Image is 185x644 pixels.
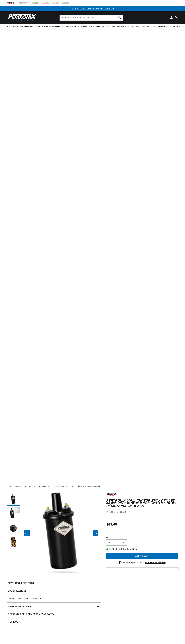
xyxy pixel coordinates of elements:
[71,8,114,10] a: SHOP BEST SELLING IGNITION & EXHAUST
[132,25,155,28] span: Battery Products
[7,493,101,574] media-gallery: Gallery Viewer
[8,612,54,616] h2: Returns, Replacements & Warranty
[50,7,134,10] div: Announcement
[117,15,123,21] button: Search Part #, Category or Keyword
[66,25,109,28] span: Headers, Exhausts & Components
[7,522,20,535] button: Load image 3 in gallery view
[7,25,34,28] span: Ignition Conversions
[64,24,110,30] summary: Headers, Exhausts & Components
[7,485,12,488] a: Home
[7,595,101,603] summary: Installation instructions
[106,548,178,551] p: In-Stock and Ready to Ship
[120,511,126,513] strong: 40611
[93,530,98,536] button: Slide right
[110,24,130,30] summary: Engine Swaps
[8,620,18,624] h2: Reviews
[7,579,101,587] summary: Features & Benefits
[7,493,20,506] button: Load image 1 in gallery view
[7,587,101,595] summary: Specifications
[60,15,123,21] input: Search Part #, Category or Keyword
[106,522,117,527] span: $63.65
[8,581,34,585] h2: Features & Benefits
[50,7,134,10] div: 1 of 2
[106,553,178,559] button: Add to cart
[36,25,63,28] span: Coils & Distributors
[7,603,101,610] summary: Shipping & Delivery
[156,24,181,30] summary: Spark Plug Wires
[106,499,178,507] h1: PerTronix 40611 Ignitor Epoxy Filled 40,000 Volt Ignition Coil with 3.0 Ohms Resistance in Black
[106,536,178,539] label: QTY
[35,24,64,30] summary: Coils & Distributors
[7,536,20,550] button: Load image 4 in gallery view
[7,618,101,626] summary: Reviews
[8,589,27,593] h2: Specifications
[158,25,180,28] span: Spark Plug Wires
[7,507,20,520] button: Load image 2 in gallery view
[14,485,100,488] a: PerTronix 40611 Ignitor Epoxy Filled 40,000 Volt Ignition Coil with 3.0 Ohms Resistance in Black
[106,511,178,514] div: Part Number:
[7,24,35,30] summary: Ignition Conversions
[7,485,178,488] nav: breadcrumbs
[8,605,33,608] h2: Shipping & Delivery
[7,610,101,618] summary: Returns, Replacements & Warranty
[7,13,37,22] img: Pertronix
[130,24,156,30] summary: Battery Products
[123,561,166,564] p: Need help? Call us at
[135,6,140,11] button: Translation missing: en.sections.announcements.next_announcement
[45,6,50,11] button: Translation missing: en.sections.announcements.previous_announcement
[8,597,42,600] h2: Installation instructions
[112,25,129,28] span: Engine Swaps
[24,530,30,536] button: Slide left
[145,561,166,564] a: [PHONE_NUMBER]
